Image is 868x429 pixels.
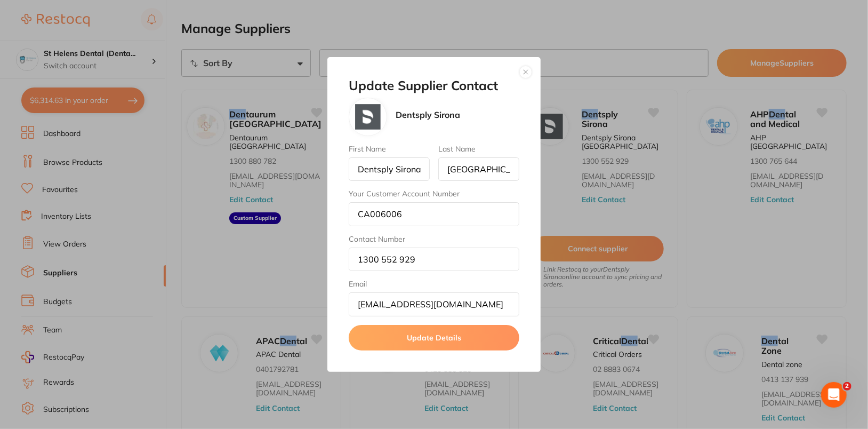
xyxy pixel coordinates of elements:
span: 2 [843,382,851,391]
p: Dentsply Sirona [396,110,460,120]
label: Your Customer Account Number [349,189,519,198]
label: First Name [349,145,430,153]
iframe: Intercom live chat [821,382,847,408]
img: Dentsply Sirona [355,104,381,130]
label: Email [349,280,519,288]
label: Contact Number [349,235,519,243]
button: Update Details [349,325,519,351]
label: Last Name [438,145,519,153]
h2: Update Supplier Contact [349,78,519,93]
